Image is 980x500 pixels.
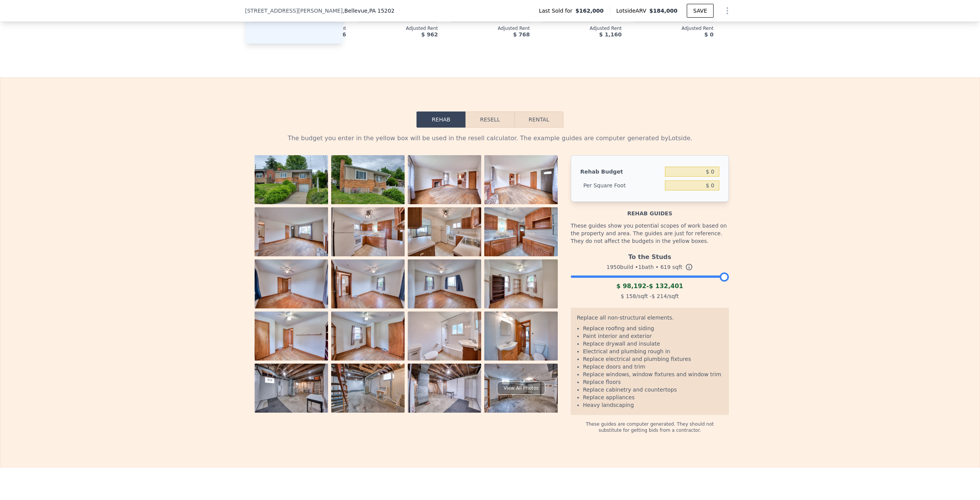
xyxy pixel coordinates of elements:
img: Property Photo 10 [331,259,405,308]
button: Resell [465,111,514,128]
span: $ 1,160 [599,31,622,38]
div: - [571,282,729,291]
img: Property Photo 9 [255,259,328,308]
span: $ 214 [652,293,667,299]
button: Rental [514,111,563,128]
div: Adjusted Rent [542,25,622,31]
li: Replace roofing and siding [583,325,723,332]
span: $ 132,401 [649,282,683,290]
span: [STREET_ADDRESS][PERSON_NAME] [245,7,343,15]
li: Replace drywall and insulate [583,340,723,348]
img: Property Photo 3 [408,155,481,204]
span: $162,000 [575,7,604,15]
button: Show Options [720,3,735,18]
span: $ 158 [621,293,636,299]
div: To the Studs [571,249,729,262]
img: Property Photo 8 [484,207,558,256]
img: Property Photo 18 [331,364,405,413]
img: Property Photo 5 [255,207,328,256]
img: Property Photo 20 [484,364,558,413]
span: Lotside ARV [616,7,649,15]
div: 1950 build • 1 bath • sqft [571,262,729,272]
span: $ 98,192 [616,282,646,290]
div: Adjusted Rent [634,25,714,31]
img: Property Photo 17 [255,364,328,413]
div: Adjusted Rent [450,25,530,31]
span: , Bellevue [343,7,394,15]
li: Heavy landscaping [583,401,723,409]
span: $ 768 [513,31,530,38]
img: Property Photo 14 [331,311,405,361]
span: 619 [660,264,671,270]
div: View All Photos [497,382,545,395]
img: Property Photo 13 [255,311,328,361]
span: $184,000 [649,8,678,14]
li: Replace floors [583,378,723,386]
li: Paint interior and exterior [583,332,723,340]
img: Property Photo 7 [408,207,481,256]
div: Rehab guides [571,202,729,217]
div: The budget you enter in the yellow box will be used in the resell calculator. The example guides ... [251,134,729,143]
div: /sqft - /sqft [571,291,729,302]
img: Property Photo 16 [484,311,558,361]
img: Property Photo 1 [255,155,328,204]
img: Property Photo 4 [484,155,558,204]
li: Replace windows, window fixtures and window trim [583,370,723,378]
div: Adjusted Rent [358,25,438,31]
img: Property Photo 2 [331,155,405,204]
button: Rehab [416,111,465,128]
div: Per Square Foot [580,179,662,192]
li: Replace appliances [583,393,723,401]
span: $ 962 [421,31,438,38]
li: Electrical and plumbing rough in [583,348,723,355]
span: $ 0 [704,31,714,38]
span: , PA 15202 [367,8,395,14]
li: Replace doors and trim [583,363,723,370]
button: SAVE [687,4,714,18]
img: Property Photo 19 [408,364,481,413]
li: Replace electrical and plumbing fixtures [583,355,723,363]
div: These guides are computer generated. They should not substitute for getting bids from a contractor. [571,415,729,433]
span: Last Sold for [539,7,576,15]
img: Property Photo 15 [408,311,481,361]
div: These guides show you potential scopes of work based on the property and area. The guides are jus... [571,217,729,249]
img: Property Photo 11 [408,259,481,308]
div: Replace all non-structural elements. [577,314,723,325]
img: Property Photo 6 [331,207,405,256]
div: Rehab Budget [580,165,662,179]
li: Replace cabinetry and countertops [583,386,723,393]
img: Property Photo 12 [484,259,558,308]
